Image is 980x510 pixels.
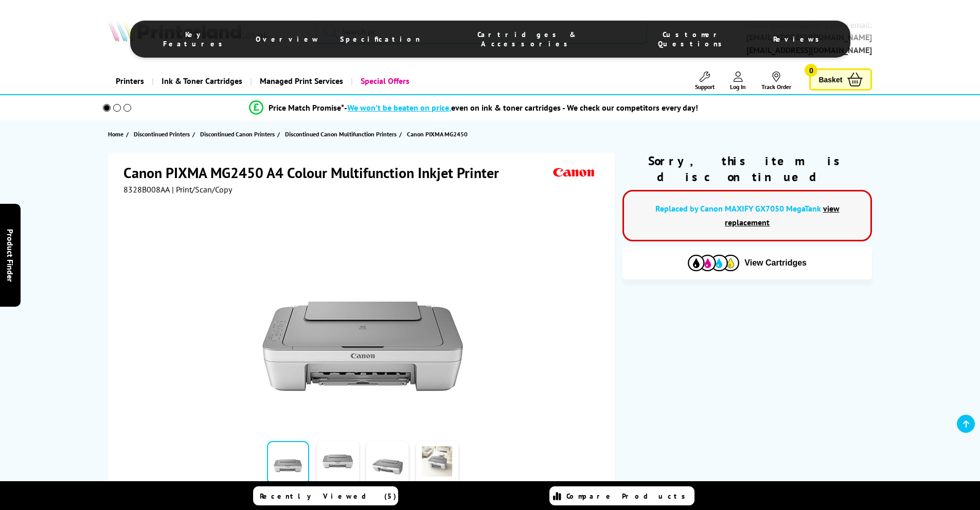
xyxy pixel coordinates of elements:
a: Basket 0 [809,68,872,91]
a: Managed Print Services [250,68,351,94]
span: View Cartridges [744,258,807,268]
a: Canon PIXMA MG2450 [407,129,470,139]
span: Log In [730,83,746,91]
span: Cartridges & Accessories [441,30,613,48]
h1: Canon PIXMA MG2450 A4 Colour Multifunction Inkjet Printer [123,163,509,182]
a: Compare Products [549,486,694,505]
span: Recently Viewed (5) [260,491,397,501]
a: Ink & Toner Cartridges [152,68,250,94]
span: 8328B008AA [123,184,170,195]
div: - even on ink & toner cartridges - We check our competitors every day! [344,102,698,113]
li: modal_Promise [84,99,864,117]
button: View Cartridges [630,254,864,271]
a: view replacement [725,203,840,227]
a: Special Offers [351,68,417,94]
span: Canon PIXMA MG2450 [407,129,468,139]
span: Discontinued Canon Printers [200,129,275,139]
a: Home [108,129,126,139]
span: | Print/Scan/Copy [172,184,232,195]
a: Printers [108,68,152,94]
span: Basket [818,73,842,86]
span: Overview [256,34,319,44]
span: Home [108,129,123,139]
span: 0 [805,64,817,77]
a: Track Order [761,72,791,91]
span: Discontinued Canon Multifunction Printers [285,129,397,139]
span: Customer Questions [633,30,752,48]
span: Reviews [773,34,825,44]
div: Sorry, this item is discontinued [622,153,872,185]
span: Ink & Toner Cartridges [162,68,242,94]
a: Discontinued Canon Multifunction Printers [285,129,399,139]
span: Key Features [156,30,236,48]
span: Specification [340,34,420,44]
span: We won’t be beaten on price, [347,102,451,113]
span: Product Finder [5,228,15,282]
span: Compare Products [566,491,691,501]
span: Price Match Promise* [269,102,344,113]
span: Support [695,83,715,91]
a: Log In [730,72,746,91]
a: Discontinued Canon Printers [200,129,277,139]
img: Cartridges [688,255,739,271]
a: Replaced by Canon MAXIFY GX7050 MegaTank [655,203,821,214]
a: Support [695,72,715,91]
img: Canon PIXMA MG2450 [262,215,464,417]
a: Discontinued Printers [134,129,192,139]
a: Recently Viewed (5) [253,486,398,505]
img: Canon [550,163,598,182]
span: Discontinued Printers [134,129,190,139]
